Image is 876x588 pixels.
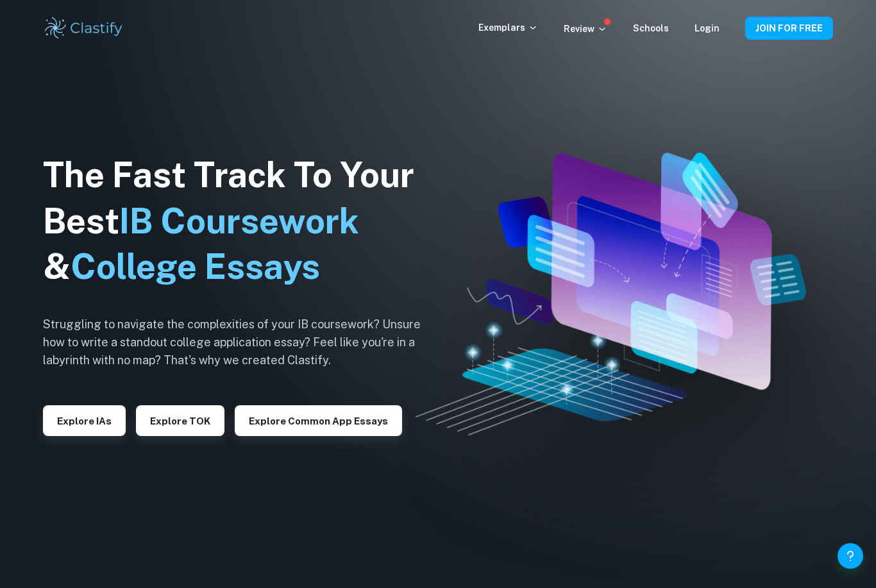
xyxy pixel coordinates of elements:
[838,543,863,569] button: Help and Feedback
[43,152,441,290] h1: The Fast Track To Your Best &
[695,23,720,33] a: Login
[136,414,224,426] a: Explore TOK
[235,414,402,426] a: Explore Common App essays
[43,405,126,436] button: Explore IAs
[633,23,669,33] a: Schools
[478,21,538,35] p: Exemplars
[564,22,607,36] p: Review
[235,405,402,436] button: Explore Common App essays
[71,246,320,287] span: College Essays
[43,15,124,41] img: Clastify logo
[119,201,359,241] span: IB Coursework
[745,17,833,40] button: JOIN FOR FREE
[43,414,126,426] a: Explore IAs
[416,153,806,435] img: Clastify hero
[43,315,441,369] h6: Struggling to navigate the complexities of your IB coursework? Unsure how to write a standout col...
[136,405,224,436] button: Explore TOK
